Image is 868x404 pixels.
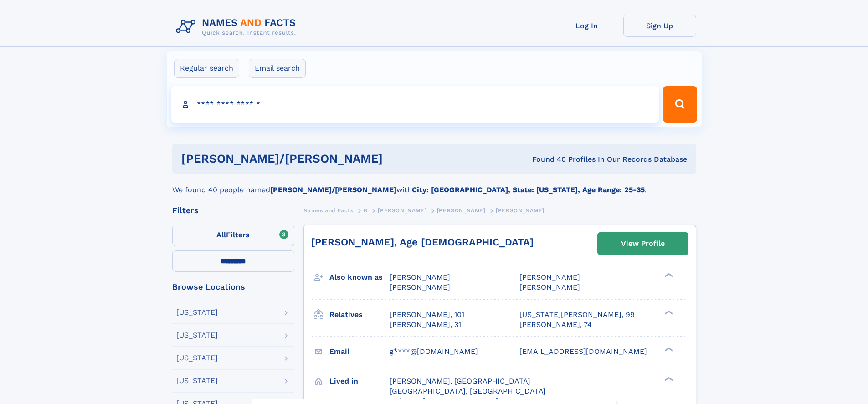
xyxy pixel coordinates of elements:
[171,86,659,123] input: search input
[270,185,396,194] b: [PERSON_NAME]/[PERSON_NAME]
[390,273,450,281] span: [PERSON_NAME]
[457,154,687,164] div: Found 40 Profiles In Our Records Database
[216,230,226,239] span: All
[437,205,486,216] a: [PERSON_NAME]
[663,346,673,352] div: ❯
[519,310,635,320] a: [US_STATE][PERSON_NAME], 99
[172,206,294,215] div: Filters
[390,387,546,395] span: [GEOGRAPHIC_DATA], [GEOGRAPHIC_DATA]
[329,307,390,322] h3: Relatives
[176,377,218,384] div: [US_STATE]
[172,15,303,39] img: Logo Names and Facts
[364,205,368,216] a: B
[329,373,390,389] h3: Lived in
[378,205,426,216] a: [PERSON_NAME]
[663,309,673,315] div: ❯
[176,332,218,339] div: [US_STATE]
[176,309,218,316] div: [US_STATE]
[176,354,218,362] div: [US_STATE]
[663,376,673,382] div: ❯
[174,59,239,78] label: Regular search
[181,153,457,164] h1: [PERSON_NAME]/[PERSON_NAME]
[390,320,461,330] a: [PERSON_NAME], 31
[519,320,592,330] a: [PERSON_NAME], 74
[390,283,450,291] span: [PERSON_NAME]
[172,225,294,246] label: Filters
[519,347,647,356] span: [EMAIL_ADDRESS][DOMAIN_NAME]
[249,59,306,78] label: Email search
[172,283,294,291] div: Browse Locations
[598,233,688,255] a: View Profile
[329,270,390,285] h3: Also known as
[519,273,580,281] span: [PERSON_NAME]
[390,377,530,385] span: [PERSON_NAME], [GEOGRAPHIC_DATA]
[311,236,534,248] a: [PERSON_NAME], Age [DEMOGRAPHIC_DATA]
[390,310,464,320] a: [PERSON_NAME], 101
[663,86,697,123] button: Search Button
[437,207,486,214] span: [PERSON_NAME]
[621,233,665,254] div: View Profile
[378,207,426,214] span: [PERSON_NAME]
[412,185,645,194] b: City: [GEOGRAPHIC_DATA], State: [US_STATE], Age Range: 25-35
[329,344,390,359] h3: Email
[303,205,354,216] a: Names and Facts
[364,207,368,214] span: B
[663,272,673,278] div: ❯
[623,15,696,37] a: Sign Up
[496,207,544,214] span: [PERSON_NAME]
[519,283,580,291] span: [PERSON_NAME]
[550,15,623,37] a: Log In
[172,174,696,195] div: We found 40 people named with .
